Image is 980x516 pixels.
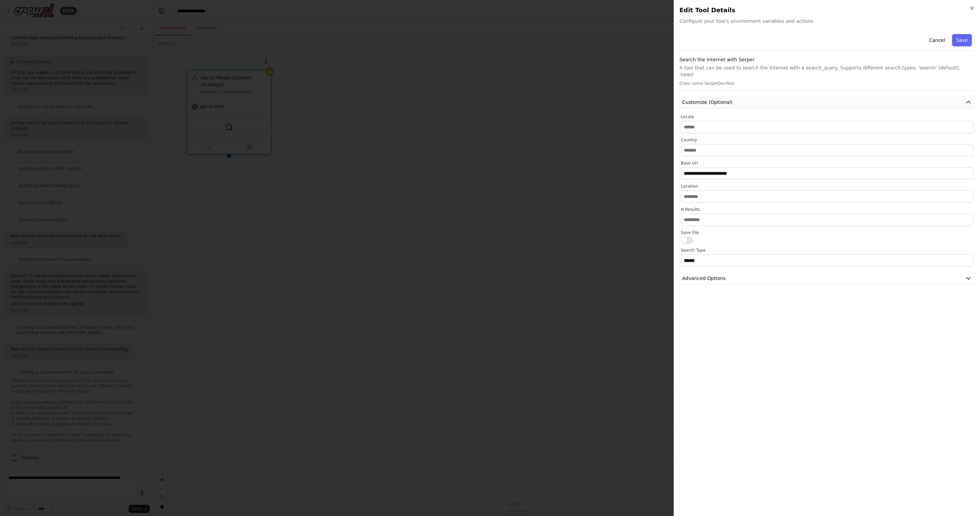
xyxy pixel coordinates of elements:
h3: Search the internet with Serper [679,56,975,63]
label: N Results [681,207,973,212]
span: Advanced Options [682,275,726,282]
button: Customize (Optional) [679,96,975,109]
span: Customize (Optional) [682,99,733,106]
label: Save File [681,230,973,235]
button: Save [952,34,972,46]
button: Cancel [925,34,949,46]
label: Location [681,184,973,189]
button: Advanced Options [679,272,975,285]
label: Locale [681,114,973,120]
label: Country [681,137,973,143]
label: Search Type [681,248,973,253]
span: Configure your tool's environment variables and actions. [679,18,975,25]
h2: Edit Tool Details [679,5,975,15]
p: A tool that can be used to search the internet with a search_query. Supports different search typ... [679,64,975,78]
p: Class name: SerperDevTool [679,81,975,86]
label: Base Url [681,160,973,166]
